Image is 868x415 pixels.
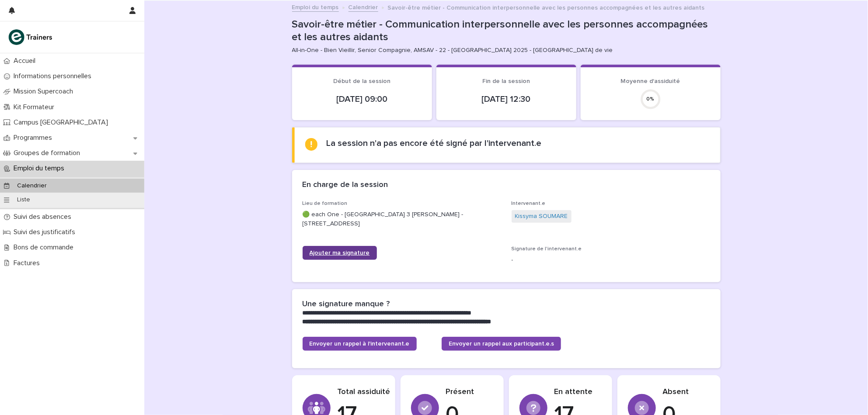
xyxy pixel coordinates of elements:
p: 🟢 each One - [GEOGRAPHIC_DATA] 3 [PERSON_NAME] - [STREET_ADDRESS] [303,210,501,228]
p: [DATE] 09:00 [303,94,422,104]
a: Envoyer un rappel à l'intervenant.e [303,337,417,351]
p: Suivi des justificatifs [10,228,82,236]
span: Signature de l'intervenant.e [512,246,582,252]
p: Programmes [10,134,59,142]
p: Calendrier [10,182,54,190]
span: Début de la session [333,78,390,84]
p: Groupes de formation [10,149,87,157]
p: All-in-One - Bien Vieillir, Senior Compagnie, AMSAV - 22 - [GEOGRAPHIC_DATA] 2025 - [GEOGRAPHIC_D... [292,47,714,54]
img: K0CqGN7SDeD6s4JG8KQk [7,28,55,46]
p: Kit Formateur [10,103,61,111]
p: Suivi des absences [10,213,78,221]
p: Savoir-être métier - Communication interpersonnelle avec les personnes accompagnées et les autres... [388,2,705,12]
a: Envoyer un rappel aux participant.e.s [442,337,561,351]
p: En attente [554,387,602,397]
span: Lieu de formation [303,201,348,206]
span: Envoyer un rappel aux participant.e.s [449,341,554,347]
p: Savoir-être métier - Communication interpersonnelle avec les personnes accompagnées et les autres... [292,18,717,44]
p: Accueil [10,57,42,65]
span: Envoyer un rappel à l'intervenant.e [310,341,410,347]
p: [DATE] 12:30 [447,94,566,104]
p: Liste [10,196,37,204]
p: Absent [663,387,710,397]
a: Kissyma SOUMARE [515,212,568,221]
span: Moyenne d'assiduité [621,78,680,84]
div: 0 % [640,96,661,102]
h2: La session n'a pas encore été signé par l'intervenant.e [326,138,541,149]
span: Fin de la session [482,78,530,84]
span: Ajouter ma signature [310,250,370,256]
p: Mission Supercoach [10,87,80,96]
p: Bons de commande [10,243,80,252]
h2: En charge de la session [303,180,388,190]
a: Calendrier [349,2,378,12]
a: Ajouter ma signature [303,246,377,260]
p: Total assiduité [338,387,390,397]
p: - [512,256,710,265]
h2: Une signature manque ? [303,300,390,309]
p: Factures [10,259,47,267]
span: Intervenant.e [512,201,546,206]
p: Informations personnelles [10,72,98,80]
a: Emploi du temps [292,2,339,12]
p: Campus [GEOGRAPHIC_DATA] [10,118,115,127]
p: Emploi du temps [10,164,71,173]
p: Présent [446,387,493,397]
